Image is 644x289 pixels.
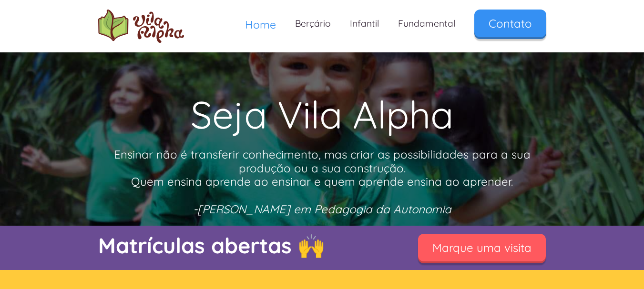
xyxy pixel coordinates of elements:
[98,10,184,43] img: logo Escola Vila Alpha
[98,86,546,143] h1: Seja Vila Alpha
[474,10,546,37] a: Contato
[418,234,546,261] a: Marque uma visita
[235,10,286,40] a: Home
[98,148,546,216] p: Ensinar não é transferir conhecimento, mas criar as possibilidades para a sua produção ou a sua c...
[286,10,340,38] a: Berçário
[193,202,451,216] em: -[PERSON_NAME] em Pedagogia da Autonomia
[245,18,276,31] span: Home
[98,230,394,260] p: Matrículas abertas 🙌
[98,10,184,43] a: home
[388,10,465,38] a: Fundamental
[340,10,388,38] a: Infantil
